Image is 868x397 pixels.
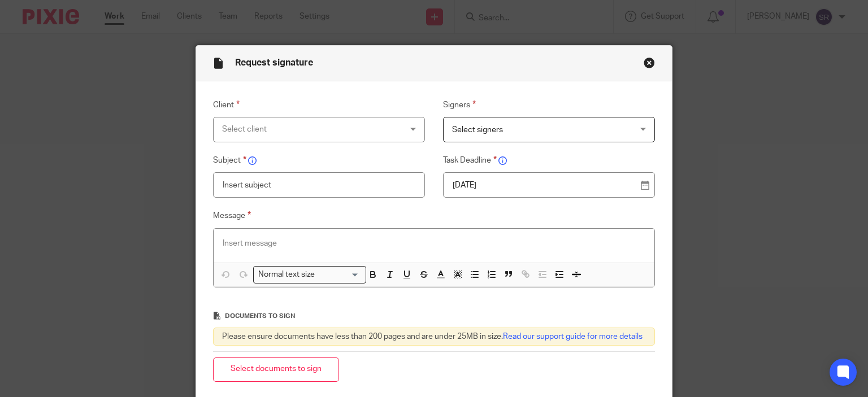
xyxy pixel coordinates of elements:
[443,156,497,164] span: Task Deadline
[222,117,384,141] div: Select client
[503,333,643,341] a: Read our support guide for more details
[443,98,656,112] label: Signers
[213,156,246,164] span: Subject
[225,313,295,319] span: Documents to sign
[213,172,426,198] input: Insert subject
[452,126,503,134] span: Select signers
[644,57,655,68] button: Close modal
[213,357,339,382] button: Select documents to sign
[213,328,656,346] div: Please ensure documents have less than 200 pages and are under 25MB in size.
[319,269,359,281] input: Search for option
[213,209,656,223] label: Message
[253,266,366,283] div: Search for option
[453,180,637,191] p: [DATE]
[213,98,426,112] label: Client
[235,58,313,67] span: Request signature
[256,269,318,281] span: Normal text size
